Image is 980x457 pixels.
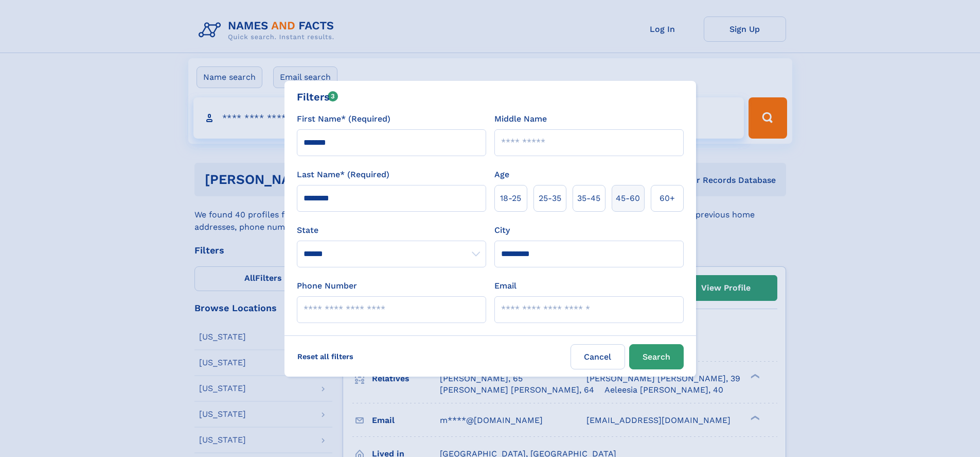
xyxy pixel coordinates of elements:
[494,113,547,125] label: Middle Name
[577,192,600,205] span: 35‑45
[629,344,684,369] button: Search
[494,224,510,236] label: City
[297,89,338,105] div: Filters
[539,192,561,205] span: 25‑35
[616,192,640,205] span: 45‑60
[297,280,357,292] label: Phone Number
[494,280,516,292] label: Email
[500,192,521,205] span: 18‑25
[494,168,509,181] label: Age
[297,113,390,125] label: First Name* (Required)
[660,192,675,205] span: 60+
[297,168,389,181] label: Last Name* (Required)
[291,344,360,369] label: Reset all filters
[571,344,625,369] label: Cancel
[297,224,486,236] label: State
